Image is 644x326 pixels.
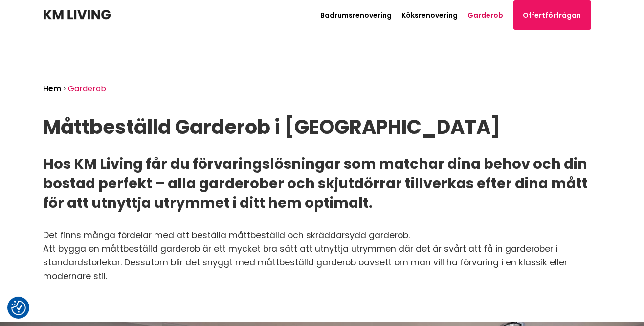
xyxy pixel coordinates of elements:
a: Offertförfrågan [513,0,591,30]
h2: Hos KM Living får du förvaringslösningar som matchar dina behov och din bostad perfekt – alla gar... [44,154,601,213]
a: Köksrenovering [402,10,458,20]
h1: Måttbeställd Garderob i [GEOGRAPHIC_DATA] [44,116,601,138]
button: Samtyckesinställningar [11,301,26,315]
p: Det finns många fördelar med att beställa måttbeställd och skräddarsydd garderob. Att bygga en må... [44,228,601,283]
img: Revisit consent button [11,301,26,315]
img: KM Living [44,10,111,20]
li: › [64,85,68,93]
li: Garderob [68,85,109,93]
a: Hem [44,83,62,94]
a: Badrumsrenovering [321,10,392,20]
a: Garderob [468,10,504,20]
